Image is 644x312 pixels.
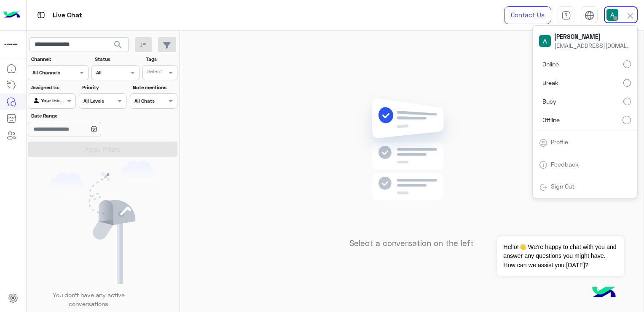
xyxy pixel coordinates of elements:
a: Sign Out [551,183,574,190]
span: Hello!👋 We're happy to chat with you and answer any questions you might have. How can we assist y... [497,236,624,276]
label: Note mentions [133,84,176,91]
a: Profile [551,138,568,145]
label: Channel: [31,55,88,63]
h5: Select a conversation on the left [349,238,474,248]
img: 923305001092802 [3,37,19,52]
div: Select [146,68,162,77]
img: tab [561,11,571,20]
a: Feedback [551,161,579,168]
a: tab [558,6,574,24]
img: userImage [606,9,618,21]
p: Live Chat [53,10,82,21]
input: Offline [623,116,631,124]
img: tab [539,161,547,169]
img: empty users [50,161,156,284]
label: Tags [146,55,177,63]
img: close [625,11,635,21]
span: [EMAIL_ADDRESS][DOMAIN_NAME] [554,41,630,50]
img: tab [539,139,547,147]
span: [PERSON_NAME] [554,32,630,41]
p: You don’t have any active conversations [46,290,131,309]
img: no messages [351,92,472,232]
img: userImage [539,35,551,47]
input: Online [623,60,631,68]
label: Assigned to: [31,84,75,91]
span: Break [542,78,558,87]
label: Date Range [31,112,126,120]
button: search [108,37,129,55]
span: Busy [542,97,556,106]
label: Status [95,55,138,63]
img: tab [36,10,46,20]
span: search [113,40,123,50]
span: Offline [542,115,560,124]
span: Online [542,60,559,68]
input: Busy [623,98,631,105]
button: Apply Filters [28,142,177,157]
img: hulul-logo.png [589,278,619,308]
label: Priority [82,84,126,91]
img: Logo [3,6,20,24]
img: tab [585,11,594,20]
img: tab [539,183,547,192]
a: Contact Us [504,6,551,24]
input: Break [623,79,631,87]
